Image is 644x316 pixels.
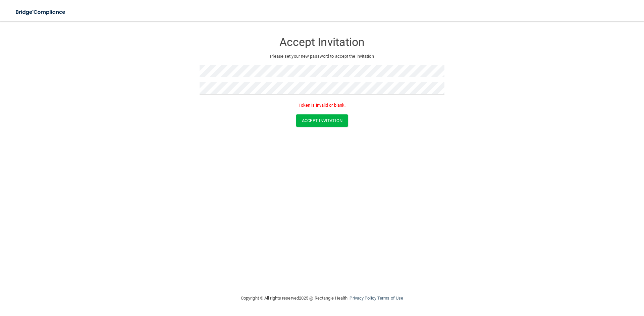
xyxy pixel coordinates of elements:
[350,296,376,301] a: Privacy Policy
[205,52,439,60] p: Please set your new password to accept the invitation
[200,287,444,309] div: Copyright © All rights reserved 2025 @ Rectangle Health | |
[377,296,403,301] a: Terms of Use
[10,5,72,19] img: bridge_compliance_login_screen.278c3ca4.svg
[296,114,348,127] button: Accept Invitation
[200,101,444,109] p: Token is invalid or blank.
[200,36,444,48] h3: Accept Invitation
[528,268,636,295] iframe: Drift Widget Chat Controller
